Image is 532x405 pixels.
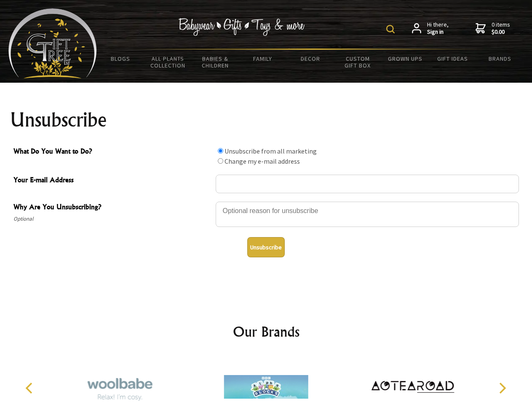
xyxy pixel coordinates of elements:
[476,50,524,67] a: Brands
[239,50,287,67] a: Family
[334,50,382,74] a: Custom Gift Box
[13,175,211,187] span: Your E-mail Address
[13,202,211,214] span: Why Are You Unsubscribing?
[492,21,510,36] span: 0 items
[225,157,300,165] label: Change my e-mail address
[429,50,476,67] a: Gift Ideas
[427,21,449,36] span: Hi there,
[179,18,305,36] img: Babywear - Gifts - Toys & more
[216,202,519,227] textarea: Why Are You Unsubscribing?
[144,50,192,74] a: All Plants Collection
[412,21,449,36] a: Hi there,Sign in
[8,8,97,78] img: Babyware - Gifts - Toys and more...
[17,321,516,342] h2: Our Brands
[13,146,211,158] span: What Do You Want to Do?
[381,50,429,67] a: Grown Ups
[225,147,317,155] label: Unsubscribe from all marketing
[286,50,334,67] a: Decor
[13,214,211,224] span: Optional
[247,237,285,257] button: Unsubscribe
[216,175,519,193] input: Your E-mail Address
[492,28,510,36] strong: $0.00
[21,379,40,397] button: Previous
[476,21,510,36] a: 0 items$0.00
[427,28,449,36] strong: Sign in
[10,110,522,130] h1: Unsubscribe
[192,50,239,74] a: Babies & Children
[97,50,144,67] a: BLOGS
[493,379,511,397] button: Next
[218,158,223,164] input: What Do You Want to Do?
[386,25,395,33] img: product search
[218,148,223,154] input: What Do You Want to Do?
